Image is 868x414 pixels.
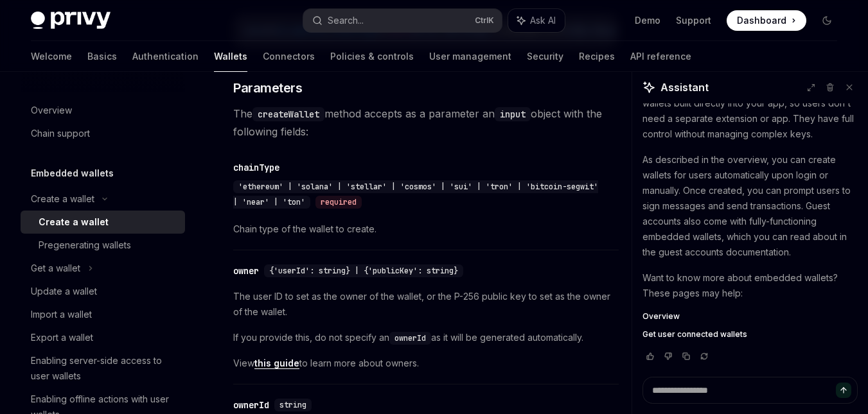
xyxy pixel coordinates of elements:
div: Create a wallet [39,214,109,230]
button: Search...CtrlK [303,9,502,32]
code: createWallet [252,107,324,121]
span: If you provide this, do not specify an as it will be generated automatically. [233,330,619,345]
div: chainType [233,161,279,174]
span: Ctrl K [475,15,494,26]
a: Chain support [21,122,185,145]
a: User management [429,41,511,72]
a: Update a wallet [21,280,185,303]
span: 'ethereum' | 'solana' | 'stellar' | 'cosmos' | 'sui' | 'tron' | 'bitcoin-segwit' | 'near' | 'ton' [233,182,598,207]
a: Overview [642,311,858,322]
a: Welcome [31,41,72,72]
p: Privy's embedded wallets are non-custodial wallets built directly into your app, so users don't n... [642,80,858,142]
div: Update a wallet [31,284,97,299]
a: Create a wallet [21,211,185,234]
p: Want to know more about embedded wallets? These pages may help: [642,270,858,301]
img: dark logo [31,12,111,30]
a: Authentication [132,41,199,72]
div: required [315,196,362,209]
a: Import a wallet [21,303,185,326]
div: Get a wallet [31,261,80,276]
a: Connectors [263,41,315,72]
a: Pregenerating wallets [21,234,185,257]
a: Basics [87,41,117,72]
div: Pregenerating wallets [39,237,131,253]
a: Policies & controls [330,41,414,72]
button: Ask AI [508,9,565,32]
div: Export a wallet [31,330,93,345]
div: Import a wallet [31,307,92,322]
a: Overview [21,99,185,122]
button: Toggle dark mode [817,10,837,31]
span: Overview [642,311,680,322]
code: ownerId [389,332,431,345]
span: string [279,400,306,410]
button: Send message [836,383,851,398]
span: Get user connected wallets [642,329,747,340]
p: As described in the overview, you can create wallets for users automatically upon login or manual... [642,152,858,260]
a: Recipes [579,41,615,72]
div: Chain support [31,126,90,141]
span: Dashboard [737,14,786,27]
a: Get user connected wallets [642,329,858,340]
h5: Embedded wallets [31,166,114,181]
div: Search... [328,13,364,28]
a: Enabling server-side access to user wallets [21,349,185,388]
span: View to learn more about owners. [233,356,619,371]
div: owner [233,264,259,277]
span: Assistant [660,80,709,95]
span: The method accepts as a parameter an object with the following fields: [233,105,619,141]
a: Wallets [214,41,247,72]
span: {'userId': string} | {'publicKey': string} [269,266,458,276]
a: Security [527,41,563,72]
code: input [495,107,531,121]
div: Overview [31,103,72,118]
span: The user ID to set as the owner of the wallet, or the P-256 public key to set as the owner of the... [233,289,619,320]
a: Demo [635,14,660,27]
div: Create a wallet [31,191,94,207]
span: Parameters [233,79,302,97]
a: Support [676,14,711,27]
a: API reference [630,41,691,72]
span: Chain type of the wallet to create. [233,221,619,237]
div: ownerId [233,399,269,411]
a: Export a wallet [21,326,185,349]
span: Ask AI [530,14,556,27]
a: this guide [254,358,299,369]
a: Dashboard [727,10,806,31]
div: Enabling server-side access to user wallets [31,353,177,384]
